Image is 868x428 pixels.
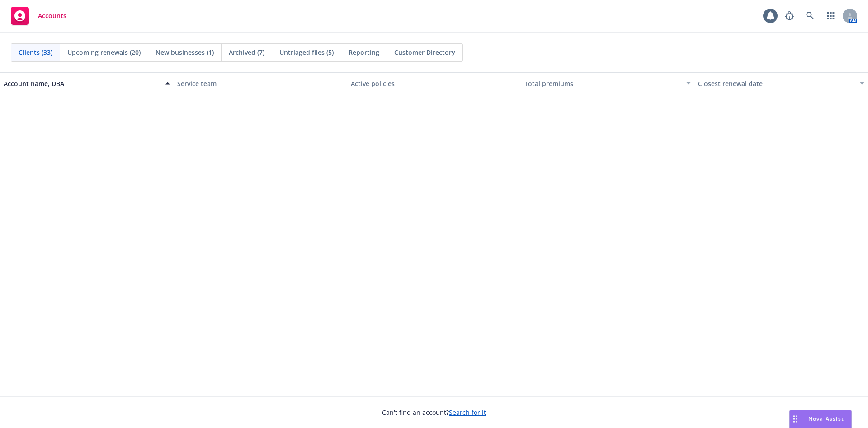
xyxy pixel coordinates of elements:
span: New businesses (1) [156,48,214,57]
span: Reporting [349,48,379,57]
a: Report a Bug [780,7,798,25]
button: Active policies [347,72,521,94]
span: Clients (33) [19,48,52,57]
button: Closest renewal date [694,72,868,94]
a: Accounts [7,3,70,29]
span: Upcoming renewals (20) [67,48,141,57]
span: Can't find an account? [382,408,486,417]
a: Switch app [822,7,840,25]
button: Total premiums [521,72,694,94]
div: Service team [177,79,344,88]
span: Nova Assist [808,415,844,423]
div: Active policies [351,79,517,88]
a: Search [801,7,819,25]
span: Untriaged files (5) [279,48,334,57]
span: Archived (7) [229,48,264,57]
button: Nova Assist [789,410,852,428]
button: Service team [174,72,347,94]
span: Accounts [38,12,66,19]
div: Account name, DBA [4,79,160,88]
span: Customer Directory [394,48,455,57]
div: Closest renewal date [698,79,854,88]
div: Total premiums [524,79,681,88]
div: Drag to move [790,410,801,428]
a: Search for it [449,408,486,417]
